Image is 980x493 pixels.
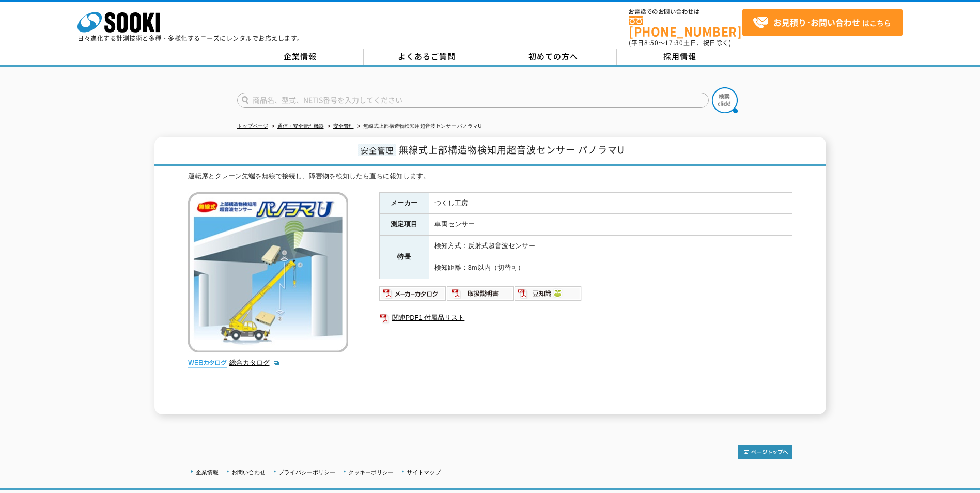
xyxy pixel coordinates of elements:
a: お見積り･お問い合わせはこちら [742,9,903,36]
span: はこちら [753,15,891,30]
a: クッキーポリシー [348,469,394,475]
li: 無線式上部構造物検知用超音波センサー パノラマU [355,121,482,132]
span: お電話でのお問い合わせは [629,9,742,15]
span: 8:50 [644,38,659,48]
img: トップページへ [738,445,792,459]
span: 安全管理 [358,144,396,156]
img: btn_search.png [712,87,738,113]
span: 初めての方へ [528,51,578,62]
a: 企業情報 [196,469,219,475]
a: 採用情報 [617,49,743,65]
a: トップページ [237,123,268,129]
img: 豆知識 [515,285,582,302]
a: サイトマップ [407,469,441,475]
img: webカタログ [188,358,227,368]
th: メーカー [379,192,429,214]
p: 日々進化する計測技術と多種・多様化するニーズにレンタルでお応えします。 [77,35,304,41]
strong: お見積り･お問い合わせ [773,16,860,28]
div: 運転席とクレーン先端を無線で接続し、障害物を検知したら直ちに報知します。 [188,171,792,182]
img: 無線式上部構造物検知用超音波センサー パノラマU [188,192,348,352]
span: (平日 ～ 土日、祝日除く) [629,38,731,48]
td: 検知方式：反射式超音波センサー 検知距離：3m以内（切替可） [429,236,792,279]
a: よくあるご質問 [364,49,490,65]
a: 取扱説明書 [447,292,515,300]
td: 車両センサー [429,214,792,236]
a: お問い合わせ [231,469,266,475]
a: [PHONE_NUMBER] [629,16,742,37]
a: 企業情報 [237,49,364,65]
a: 豆知識 [515,292,582,300]
input: 商品名、型式、NETIS番号を入力してください [237,93,709,108]
a: メーカーカタログ [379,292,447,300]
th: 特長 [379,236,429,279]
span: 17:30 [665,38,683,48]
a: 総合カタログ [229,359,280,366]
a: プライバシーポリシー [278,469,335,475]
a: 関連PDF1 付属品リスト [379,311,792,325]
img: メーカーカタログ [379,285,447,302]
td: つくし工房 [429,192,792,214]
a: 安全管理 [333,123,354,129]
img: 取扱説明書 [447,285,515,302]
th: 測定項目 [379,214,429,236]
span: 無線式上部構造物検知用超音波センサー パノラマU [399,143,625,157]
a: 初めての方へ [490,49,617,65]
a: 通信・安全管理機器 [277,123,324,129]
